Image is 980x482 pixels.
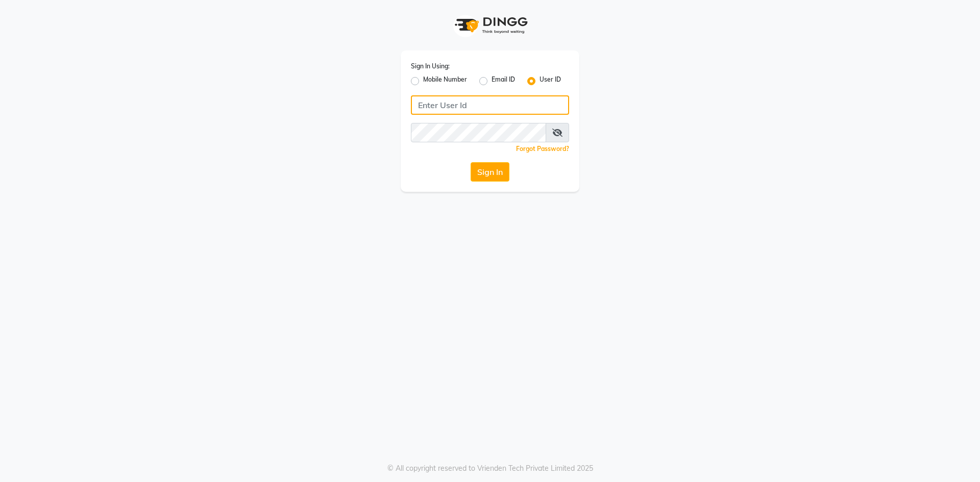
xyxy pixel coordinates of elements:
label: Mobile Number [423,75,467,87]
label: Sign In Using: [411,62,450,71]
label: Email ID [492,75,515,87]
label: User ID [540,75,561,87]
a: Forgot Password? [516,145,569,153]
button: Sign In [471,162,509,182]
input: Username [411,95,569,115]
input: Username [411,123,546,142]
img: logo1.svg [449,10,531,40]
